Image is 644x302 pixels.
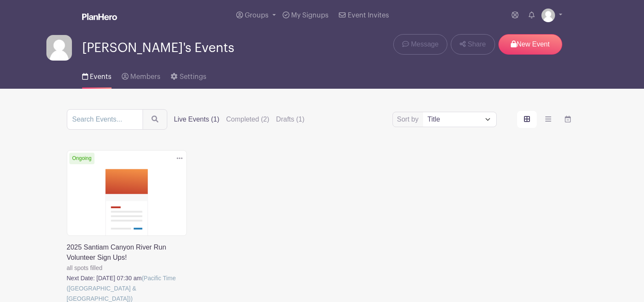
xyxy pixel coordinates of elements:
[517,111,578,128] div: order and view
[498,34,562,55] p: New Event
[451,34,495,55] a: Share
[291,12,329,19] span: My Signups
[468,39,486,49] span: Share
[171,61,206,89] a: Settings
[276,114,305,125] label: Drafts (1)
[245,12,269,19] span: Groups
[348,12,389,19] span: Event Invites
[122,61,160,89] a: Members
[226,114,269,125] label: Completed (2)
[130,73,160,80] span: Members
[397,114,421,125] label: Sort by
[82,61,112,89] a: Events
[180,73,206,80] span: Settings
[46,35,72,61] img: default-ce2991bfa6775e67f084385cd625a349d9dcbb7a52a09fb2fda1e96e2d18dcdb.png
[174,114,305,125] div: filters
[82,41,234,55] span: [PERSON_NAME]'s Events
[174,114,220,125] label: Live Events (1)
[90,73,112,80] span: Events
[82,13,117,20] img: logo_white-6c42ec7e38ccf1d336a20a19083b03d10ae64f83f12c07503d8b9e83406b4c7d.svg
[393,34,447,55] a: Message
[411,39,438,49] span: Message
[541,9,555,22] img: default-ce2991bfa6775e67f084385cd625a349d9dcbb7a52a09fb2fda1e96e2d18dcdb.png
[67,109,143,130] input: Search Events...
